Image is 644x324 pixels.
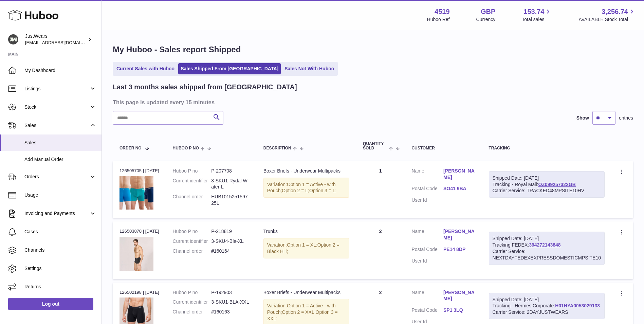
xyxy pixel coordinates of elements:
[267,182,336,194] span: Option 1 = Active - with Pouch;
[493,248,601,261] div: Carrier Service: NEXTDAYFEDEXEXPRESSDOMESTICMPSITE10
[173,309,211,315] dt: Channel order
[443,246,475,253] a: PE14 8DP
[555,303,600,308] a: H01HYA0053029133
[443,307,475,313] a: SP1 3LQ
[522,7,552,23] a: 153.74 Total sales
[282,63,336,74] a: Sales Not With Huboo
[25,40,100,45] span: [EMAIL_ADDRESS][DOMAIN_NAME]
[119,228,159,234] div: 126503870 | [DATE]
[24,265,96,272] span: Settings
[173,299,211,305] dt: Current identifier
[493,309,601,316] div: Carrier Service: 2DAYJUSTWEARS
[287,242,317,248] span: Option 1 = XL;
[522,16,552,23] span: Total sales
[263,146,291,150] span: Description
[113,44,633,55] h1: My Huboo - Sales report Shipped
[24,192,96,198] span: Usage
[411,168,443,182] dt: Name
[211,248,250,254] dd: #160164
[411,246,443,254] dt: Postal Code
[538,182,576,187] a: OZ099257322GB
[24,229,96,235] span: Cases
[263,228,349,235] div: Trunks
[8,34,18,44] img: internalAdmin-4519@internal.huboo.com
[578,16,636,23] span: AVAILABLE Stock Total
[178,63,281,74] a: Sales Shipped From [GEOGRAPHIC_DATA]
[211,228,250,235] dd: P-218819
[309,188,337,193] span: Option 3 = L;
[267,242,339,254] span: Option 2 = Black Hill;
[411,228,443,243] dt: Name
[578,7,636,23] a: 3,256.74 AVAILABLE Stock Total
[411,185,443,194] dt: Postal Code
[443,168,475,181] a: [PERSON_NAME]
[114,63,177,74] a: Current Sales with Huboo
[489,171,605,198] div: Tracking - Royal Mail:
[282,188,309,193] span: Option 2 = L;
[411,289,443,304] dt: Name
[443,185,475,192] a: SO41 9BA
[24,210,89,217] span: Invoicing and Payments
[282,309,315,315] span: Option 2 = XXL;
[481,7,495,16] strong: GBP
[119,168,159,174] div: 126505705 | [DATE]
[24,67,96,74] span: My Dashboard
[113,83,297,92] h2: Last 3 months sales shipped from [GEOGRAPHIC_DATA]
[211,289,250,296] dd: P-192903
[476,16,496,23] div: Currency
[24,174,89,180] span: Orders
[576,115,589,121] label: Show
[211,178,250,191] dd: 3-SKU1-Rydal Water-L
[173,146,199,150] span: Huboo P no
[263,289,349,296] div: Boxer Briefs - Underwear Multipacks
[493,187,601,194] div: Carrier Service: TRACKED48MPSITE10HV
[489,293,605,320] div: Tracking - Hermes Corporate:
[263,178,349,198] div: Variation:
[25,33,86,46] div: JustWears
[435,7,450,16] strong: 4519
[211,299,250,305] dd: 3-SKU1-BLA-XXL
[24,122,89,129] span: Sales
[489,232,605,265] div: Tracking FEDEX:
[24,284,96,290] span: Returns
[263,238,349,258] div: Variation:
[523,7,544,16] span: 153.74
[493,296,601,303] div: Shipped Date: [DATE]
[8,298,93,310] a: Log out
[493,175,601,181] div: Shipped Date: [DATE]
[427,16,450,23] div: Huboo Ref
[411,258,443,264] dt: User Id
[267,303,336,315] span: Option 1 = Active - with Pouch;
[263,168,349,174] div: Boxer Briefs - Underwear Multipacks
[411,146,475,150] div: Customer
[24,86,89,92] span: Listings
[119,289,159,295] div: 126502198 | [DATE]
[173,178,211,191] dt: Current identifier
[173,228,211,235] dt: Huboo P no
[24,140,96,146] span: Sales
[119,237,153,271] img: 45191626277433.jpg
[356,161,405,218] td: 1
[489,146,605,150] div: Tracking
[363,142,387,150] span: Quantity Sold
[113,98,631,106] h3: This page is updated every 15 minutes
[173,194,211,206] dt: Channel order
[119,146,142,150] span: Order No
[173,248,211,254] dt: Channel order
[529,242,560,248] a: 394272143848
[411,197,443,203] dt: User Id
[24,156,96,163] span: Add Manual Order
[211,238,250,245] dd: 3-SKU4-Bla-XL
[24,247,96,253] span: Channels
[211,168,250,174] dd: P-207708
[119,176,153,210] img: 45191700664982.png
[211,194,250,206] dd: HUB101525159725L
[602,7,628,16] span: 3,256.74
[173,168,211,174] dt: Huboo P no
[356,221,405,279] td: 2
[493,235,601,242] div: Shipped Date: [DATE]
[443,228,475,241] a: [PERSON_NAME]
[211,309,250,315] dd: #160163
[173,238,211,245] dt: Current identifier
[173,289,211,296] dt: Huboo P no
